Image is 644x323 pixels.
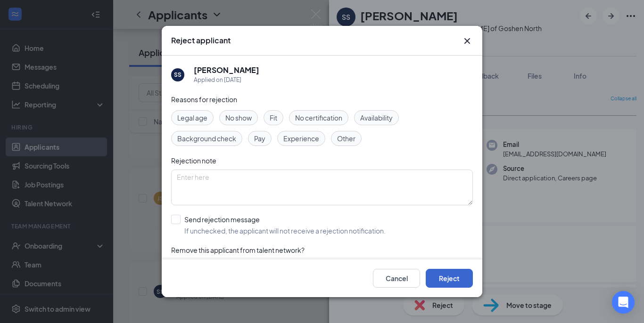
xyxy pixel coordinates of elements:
[373,269,420,288] button: Cancel
[194,65,259,75] h5: [PERSON_NAME]
[171,156,216,165] span: Rejection note
[254,133,265,144] span: Pay
[295,113,342,123] span: No certification
[171,95,237,104] span: Reasons for rejection
[194,75,259,85] div: Applied on [DATE]
[177,133,236,144] span: Background check
[462,35,473,47] svg: Cross
[171,246,305,254] span: Remove this applicant from talent network?
[171,35,231,46] h3: Reject applicant
[426,269,473,288] button: Reject
[612,291,635,314] div: Open Intercom Messenger
[462,35,473,47] button: Close
[270,113,277,123] span: Fit
[225,113,252,123] span: No show
[177,113,207,123] span: Legal age
[283,133,319,144] span: Experience
[337,133,355,144] span: Other
[174,71,182,79] div: SS
[360,113,393,123] span: Availability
